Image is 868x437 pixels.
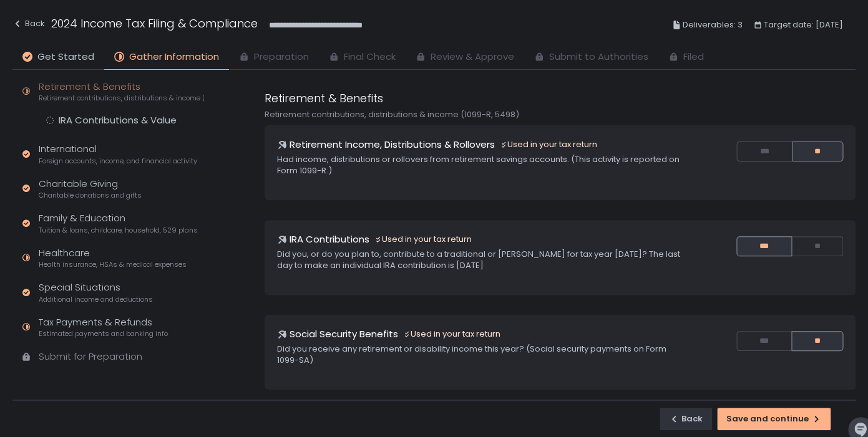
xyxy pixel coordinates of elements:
[39,295,153,304] span: Additional income and deductions
[290,138,495,152] h1: Retirement Income, Distributions & Rollovers
[660,408,712,430] button: Back
[726,413,821,425] div: Save and continue
[39,177,142,201] div: Charitable Giving
[500,139,597,150] div: Used in your tax return
[764,17,843,32] span: Target date: [DATE]
[669,413,703,425] div: Back
[12,16,45,31] div: Back
[12,15,45,36] button: Back
[374,234,472,245] div: Used in your tax return
[290,327,398,342] h1: Social Security Benefits
[39,281,153,304] div: Special Situations
[683,17,743,32] span: Deliverables: 3
[290,233,369,247] h1: IRA Contributions
[265,109,856,120] div: Retirement contributions, distributions & income (1099-R, 5498)
[39,246,187,270] div: Healthcare
[39,329,168,339] span: Estimated payments and banking info
[59,114,177,127] div: IRA Contributions & Value
[431,50,514,64] span: Review & Approve
[37,50,94,64] span: Get Started
[344,50,396,64] span: Final Check
[39,315,168,339] div: Tax Payments & Refunds
[683,50,704,64] span: Filed
[39,260,187,269] span: Health insurance, HSAs & medical expenses
[277,249,686,271] div: Did you, or do you plan to, contribute to a traditional or [PERSON_NAME] for tax year [DATE]? The...
[39,350,142,364] div: Submit for Preparation
[549,50,648,64] span: Submit to Authorities
[717,408,831,430] button: Save and continue
[39,211,198,235] div: Family & Education
[39,156,197,166] span: Foreign accounts, income, and financial activity
[277,154,686,176] div: Had income, distributions or rollovers from retirement savings accounts. (This activity is report...
[39,142,197,166] div: International
[129,50,219,64] span: Gather Information
[39,191,142,200] span: Charitable donations and gifts
[39,80,204,103] div: Retirement & Benefits
[39,94,204,103] span: Retirement contributions, distributions & income (1099-R, 5498)
[254,50,309,64] span: Preparation
[51,15,258,32] h1: 2024 Income Tax Filing & Compliance
[39,226,198,235] span: Tuition & loans, childcare, household, 529 plans
[265,90,383,107] h1: Retirement & Benefits
[403,329,500,340] div: Used in your tax return
[277,343,686,366] div: Did you receive any retirement or disability income this year? (Social security payments on Form ...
